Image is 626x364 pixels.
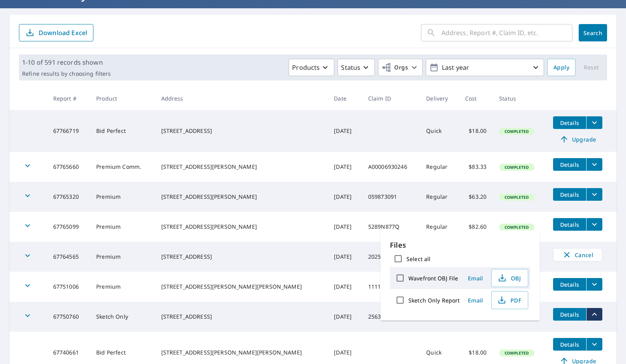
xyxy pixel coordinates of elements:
[561,250,594,259] span: Cancel
[439,61,531,75] p: Last year
[406,255,430,263] label: Select all
[459,212,493,242] td: $82.60
[47,152,90,182] td: 67765660
[47,272,90,302] td: 67751006
[553,278,586,291] button: detailsBtn-67751006
[90,87,155,110] th: Product
[408,297,460,304] label: Sketch Only Report
[500,350,533,356] span: Completed
[491,269,528,287] button: OBJ
[161,193,322,201] div: [STREET_ADDRESS][PERSON_NAME]
[558,281,581,288] span: Details
[362,152,420,182] td: A00006930246
[586,158,602,171] button: filesDropdownBtn-67765660
[547,59,576,76] button: Apply
[378,59,423,76] button: Orgs
[161,223,322,231] div: [STREET_ADDRESS][PERSON_NAME]
[500,194,533,200] span: Completed
[382,63,408,73] span: Orgs
[292,63,320,72] p: Products
[90,182,155,212] td: Premium
[47,242,90,272] td: 67764565
[328,152,362,182] td: [DATE]
[90,110,155,152] td: Bid Perfect
[558,221,581,228] span: Details
[289,59,334,76] button: Products
[553,218,586,231] button: detailsBtn-67765099
[90,212,155,242] td: Premium
[586,188,602,201] button: filesDropdownBtn-67765320
[362,87,420,110] th: Claim ID
[466,297,485,304] span: Email
[420,212,458,242] td: Regular
[362,272,420,302] td: 111111
[90,152,155,182] td: Premium Comm.
[362,242,420,272] td: 20250054370
[47,87,90,110] th: Report #
[500,129,533,134] span: Completed
[161,253,322,261] div: [STREET_ADDRESS]
[39,28,87,37] p: Download Excel
[328,302,362,332] td: [DATE]
[553,248,602,261] button: Cancel
[558,191,581,198] span: Details
[463,272,488,284] button: Email
[553,158,586,171] button: detailsBtn-67765660
[459,152,493,182] td: $83.33
[161,127,322,135] div: [STREET_ADDRESS]
[341,63,360,72] p: Status
[585,29,601,37] span: Search
[500,224,533,230] span: Completed
[161,313,322,321] div: [STREET_ADDRESS]
[459,110,493,152] td: $18.00
[390,240,530,250] p: Files
[459,182,493,212] td: $63.20
[558,119,581,127] span: Details
[500,164,533,170] span: Completed
[420,182,458,212] td: Regular
[553,133,602,146] a: Upgrade
[442,22,572,44] input: Address, Report #, Claim ID, etc.
[426,59,544,76] button: Last year
[22,58,111,67] p: 1-10 of 591 records shown
[558,134,598,144] span: Upgrade
[463,294,488,306] button: Email
[90,272,155,302] td: Premium
[408,274,458,282] label: Wavefront OBJ File
[586,338,602,351] button: filesDropdownBtn-67740661
[362,212,420,242] td: 5289N877Q
[161,163,322,171] div: [STREET_ADDRESS][PERSON_NAME]
[491,291,528,309] button: PDF
[553,308,586,321] button: detailsBtn-67750760
[420,87,458,110] th: Delivery
[558,341,581,348] span: Details
[90,302,155,332] td: Sketch Only
[466,274,485,282] span: Email
[553,188,586,201] button: detailsBtn-67765320
[496,295,522,305] span: PDF
[558,161,581,168] span: Details
[47,110,90,152] td: 67766719
[586,308,602,321] button: filesDropdownBtn-67750760
[362,302,420,332] td: 25632204P
[459,87,493,110] th: Cost
[553,116,586,129] button: detailsBtn-67766719
[586,116,602,129] button: filesDropdownBtn-67766719
[328,110,362,152] td: [DATE]
[328,182,362,212] td: [DATE]
[558,311,581,318] span: Details
[586,218,602,231] button: filesDropdownBtn-67765099
[47,302,90,332] td: 67750760
[155,87,328,110] th: Address
[496,273,522,283] span: OBJ
[586,278,602,291] button: filesDropdownBtn-67751006
[161,349,322,357] div: [STREET_ADDRESS][PERSON_NAME][PERSON_NAME]
[47,182,90,212] td: 67765320
[22,70,111,77] p: Refine results by choosing filters
[328,272,362,302] td: [DATE]
[420,152,458,182] td: Regular
[47,212,90,242] td: 67765099
[362,182,420,212] td: 059873091
[328,212,362,242] td: [DATE]
[90,242,155,272] td: Premium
